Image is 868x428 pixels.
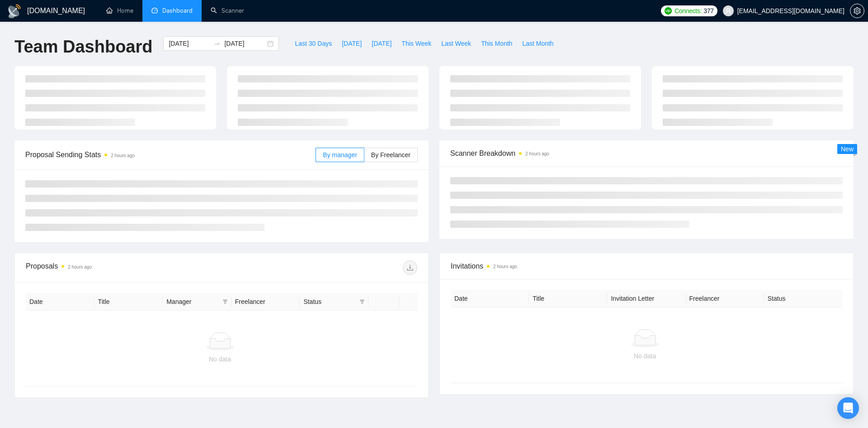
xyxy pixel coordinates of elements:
a: searchScanner [211,7,244,14]
span: By Freelancer [371,151,410,159]
span: setting [850,7,864,14]
th: Freelancer [686,290,764,308]
a: setting [850,7,864,14]
div: No data [33,354,407,364]
button: Last Week [436,36,476,51]
div: Open Intercom Messenger [837,397,859,419]
time: 2 hours ago [68,264,92,269]
span: Invitations [451,260,842,272]
th: Date [26,293,94,311]
img: upwork-logo.png [665,7,672,14]
span: to [213,40,221,47]
span: filter [359,299,365,304]
span: Last Week [441,38,471,48]
span: [DATE] [342,38,362,48]
th: Date [451,290,529,308]
span: Dashboard [162,7,193,14]
time: 2 hours ago [493,264,517,269]
h1: Team Dashboard [14,36,152,58]
a: homeHome [106,7,133,14]
span: filter [222,299,228,304]
div: Proposals [26,260,222,275]
span: Last 30 Days [295,38,332,48]
button: Last Month [517,36,558,51]
th: Title [529,290,607,308]
span: Connects: [675,6,702,16]
button: This Month [476,36,517,51]
button: This Week [396,36,436,51]
th: Invitation Letter [607,290,685,308]
span: By manager [323,151,357,159]
span: user [725,8,731,14]
th: Status [764,290,842,308]
span: New [841,145,854,153]
span: swap-right [213,40,221,47]
span: [DATE] [372,38,392,48]
span: Scanner Breakdown [450,148,843,159]
th: Manager [163,293,231,311]
span: This Week [401,38,431,48]
input: Start date [169,38,210,48]
span: dashboard [151,7,158,14]
div: No data [458,351,832,361]
th: Freelancer [231,293,300,311]
span: This Month [481,38,512,48]
span: Manager [166,297,219,307]
span: Status [303,297,356,307]
button: Last 30 Days [290,36,337,51]
button: [DATE] [367,36,396,51]
time: 2 hours ago [525,151,549,156]
button: setting [850,4,864,18]
span: Proposal Sending Stats [25,149,316,160]
time: 2 hours ago [111,153,135,158]
button: [DATE] [337,36,367,51]
span: filter [358,295,367,308]
span: Last Month [522,38,553,48]
span: filter [221,295,230,308]
input: End date [224,38,265,48]
img: logo [7,4,22,19]
span: 377 [703,6,713,16]
th: Title [94,293,163,311]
